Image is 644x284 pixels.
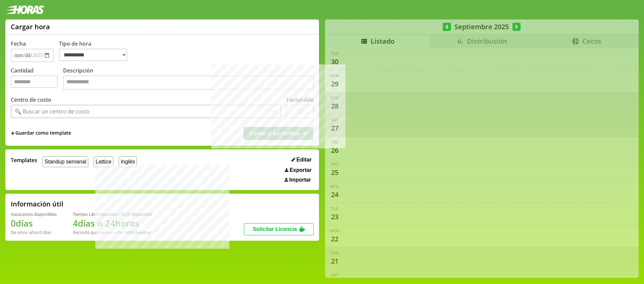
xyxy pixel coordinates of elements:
div: De otros años: 0 días [11,229,57,235]
label: Facturable [286,96,314,103]
label: Tipo de hora [59,40,133,62]
select: Tipo de hora [59,49,127,61]
button: Lattice [94,156,113,167]
h1: Cargar hora [11,22,50,31]
div: 🔍 Buscar un centro de costo [15,108,90,115]
label: Descripción [63,67,314,91]
label: Cantidad [11,67,63,91]
span: +Guardar como template [11,130,71,137]
div: Vacaciones disponibles [11,211,57,217]
h1: 4 días o 24 horas [73,217,152,229]
span: Importar [289,177,311,183]
span: + [11,130,15,137]
button: Editar [289,156,314,163]
input: Cantidad [11,76,58,88]
b: Diciembre [129,229,151,235]
h1: 0 días [11,217,57,229]
label: Centro de costo [11,96,51,103]
button: Solicitar Licencia [244,223,314,235]
textarea: Descripción [63,76,314,90]
span: Editar [297,157,312,163]
img: logotipo [5,5,44,14]
span: Templates [11,156,37,164]
button: Exportar [283,167,314,174]
button: Standup semanal [43,156,88,167]
span: Solicitar Licencia [253,226,297,232]
div: Recordá que vencen a fin de [73,229,152,235]
div: Tiempo Libre Optativo (TiLO) disponible [73,211,152,217]
span: Exportar [289,167,312,173]
h2: Información útil [11,199,63,208]
label: Fecha [11,40,26,47]
button: Inglés [119,156,137,167]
